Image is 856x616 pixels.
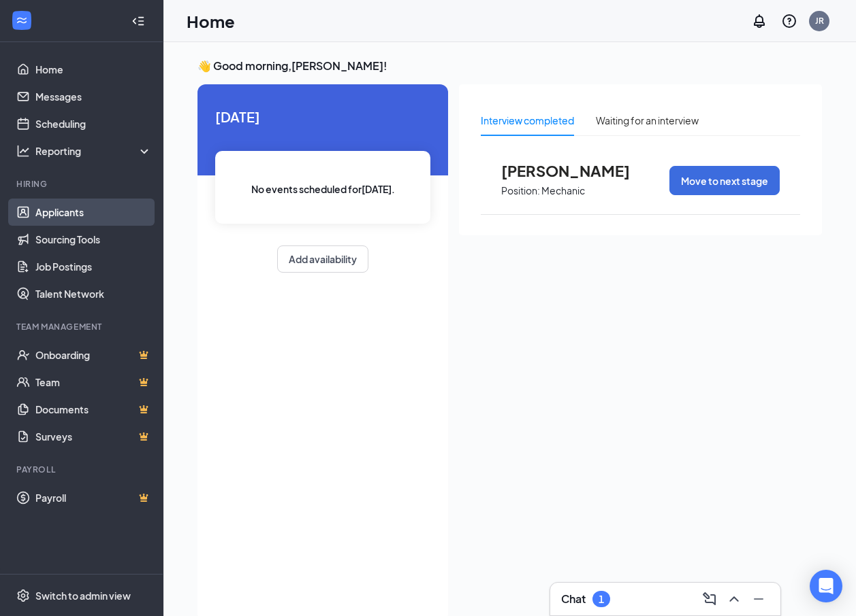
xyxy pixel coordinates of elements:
[815,15,824,27] div: JR
[16,178,149,190] div: Hiring
[599,594,604,605] div: 1
[35,484,152,511] a: PayrollCrown
[35,56,152,83] a: Home
[35,253,152,280] a: Job Postings
[15,14,29,27] svg: WorkstreamLogo
[197,58,822,73] h3: 👋 Good morning, [PERSON_NAME] !
[35,199,152,226] a: Applicants
[35,589,131,602] div: Switch to admin view
[35,423,152,450] a: SurveysCrown
[16,589,30,602] svg: Settings
[501,184,540,197] p: Position:
[215,106,430,127] span: [DATE]
[810,570,842,602] div: Open Intercom Messenger
[277,245,368,273] button: Add availability
[16,464,149,475] div: Payroll
[699,588,720,610] button: ComposeMessage
[35,341,152,369] a: OnboardingCrown
[750,591,767,607] svg: Minimize
[35,226,152,253] a: Sourcing Tools
[481,113,574,128] div: Interview completed
[501,162,651,179] span: [PERSON_NAME]
[187,10,235,33] h1: Home
[669,166,780,195] button: Move to next stage
[596,113,699,128] div: Waiting for an interview
[35,280,152,307] a: Talent Network
[35,83,152,110] a: Messages
[35,369,152,396] a: TeamCrown
[748,588,770,610] button: Minimize
[726,591,742,607] svg: ChevronUp
[541,184,585,197] p: Mechanic
[35,144,153,158] div: Reporting
[16,321,149,332] div: Team Management
[35,396,152,423] a: DocumentsCrown
[781,13,797,29] svg: QuestionInfo
[723,588,745,610] button: ChevronUp
[561,592,586,606] h3: Chat
[701,591,718,607] svg: ComposeMessage
[751,13,767,29] svg: Notifications
[131,14,145,28] svg: Collapse
[16,144,30,158] svg: Analysis
[251,182,395,196] span: No events scheduled for [DATE] .
[35,110,152,137] a: Scheduling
